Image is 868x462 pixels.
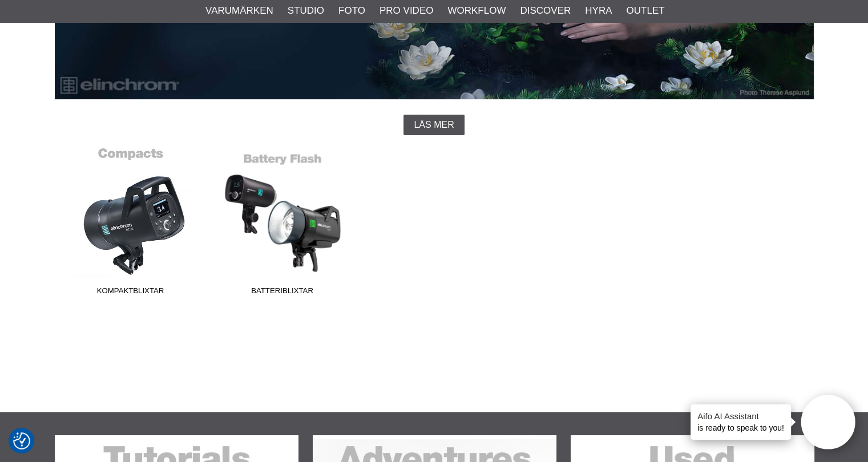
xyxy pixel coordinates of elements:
[207,147,358,301] a: Batteriblixtar
[205,3,273,18] a: Varumärken
[55,147,207,301] a: Kompaktblixtar
[207,285,358,301] span: Batteriblixtar
[13,432,30,449] img: Revisit consent button
[13,431,30,451] button: Samtyckesinställningar
[414,120,454,130] span: Läs mer
[288,3,324,18] a: Studio
[585,3,612,18] a: Hyra
[338,3,365,18] a: Foto
[55,285,207,301] span: Kompaktblixtar
[626,3,664,18] a: Outlet
[520,3,571,18] a: Discover
[691,404,791,440] div: is ready to speak to you!
[380,3,433,18] a: Pro Video
[447,3,506,18] a: Workflow
[697,410,784,422] h4: Aifo AI Assistant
